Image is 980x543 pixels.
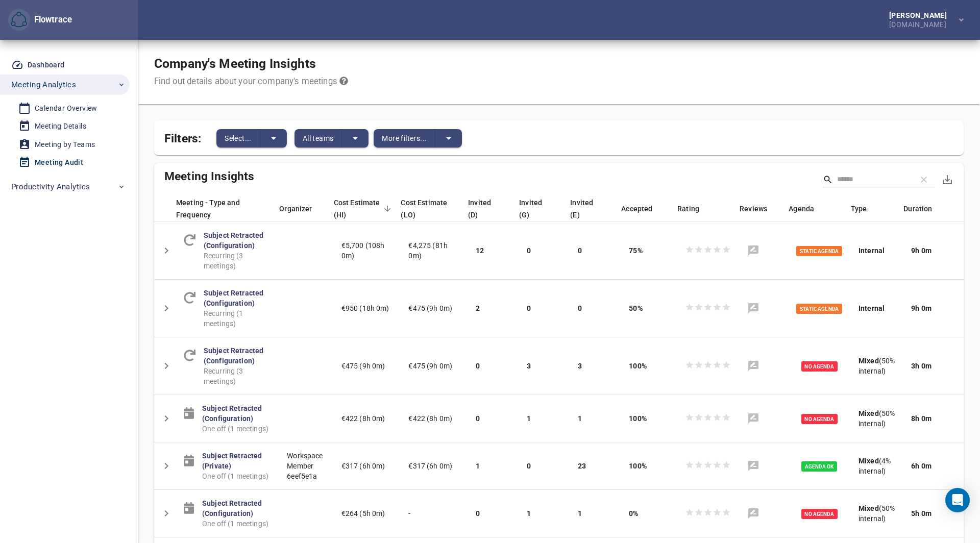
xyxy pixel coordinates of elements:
span: 100% [629,362,647,370]
div: Flowtrace [30,14,72,26]
td: €317 (6h 0m) [400,442,468,490]
div: Agenda [789,203,850,215]
button: Detail panel visibility toggle [154,501,179,526]
span: Select... [225,132,252,144]
span: 1 [527,509,531,517]
span: What % of internal (direct & group) invites are accepted. [621,203,652,215]
a: Subject Retracted (Configuration) [204,231,264,250]
div: Open Intercom Messenger [945,488,970,512]
span: One off (1 meetings) [202,424,271,434]
span: No Agenda [801,361,838,372]
span: Average rating from meeting participants who have accepted the meeting. [677,203,699,215]
span: 0% [629,509,638,517]
span: Duration [903,203,945,215]
div: No ratings found for this meeting. [685,460,731,472]
div: split button [374,129,462,147]
span: Organizer [279,203,325,215]
span: Formula: accepted invites * duration of events * hourly cost estimate. Cost estimate is based on ... [401,196,448,221]
svg: No reviews found for this meeting. [747,460,759,472]
div: No ratings found for this meeting. [685,303,731,314]
svg: No reviews found for this meeting. [747,302,759,314]
button: Flowtrace [8,9,30,31]
span: How many written feedbacks are available for this meeting. [740,203,767,215]
div: Duration [903,203,963,215]
div: [DOMAIN_NAME] [889,19,951,28]
div: No ratings found for this meeting. [685,245,731,257]
td: €264 (5h 0m) [333,490,401,537]
div: Meeting Details [35,120,86,133]
div: Type [851,203,902,215]
div: (50% internal) [859,356,895,376]
div: Meeting - Type and Frequency [176,196,278,221]
button: More filters... [374,129,435,147]
b: Mixed [859,409,879,417]
div: split button [216,129,287,147]
span: 2 [476,304,480,312]
h1: Company's Meeting Insights [154,56,348,71]
button: Detail panel visibility toggle [154,406,179,431]
span: 1 [578,414,582,423]
button: Select... [216,129,260,147]
a: Subject Retracted (Private) [202,452,262,470]
td: - [400,490,468,537]
span: More filters... [382,132,427,144]
span: 0 [476,414,480,423]
div: Invited (G) [519,196,569,221]
button: [PERSON_NAME][DOMAIN_NAME] [873,9,972,31]
span: 0 [476,362,480,370]
a: Subject Retracted (Configuration) [204,347,264,365]
div: Flowtrace [8,9,72,31]
div: [PERSON_NAME] [889,12,951,19]
span: 0 [578,304,582,312]
div: Meeting Audit [35,156,83,169]
span: Is internal meeting or does invitees contain external participants. [851,203,867,215]
div: (4% internal) [859,456,895,476]
span: 3 [578,362,582,370]
img: Flowtrace [11,12,27,28]
div: split button [295,129,369,147]
td: €475 (9h 0m) [333,337,401,395]
button: Export [935,167,960,192]
a: Subject Retracted (Configuration) [202,404,262,423]
div: 9h 0m [911,245,955,256]
span: Static Agenda [796,246,842,256]
span: Internal meeting participants invited directly to the meeting events. [468,196,498,221]
button: Detail panel visibility toggle [154,454,179,478]
svg: No reviews found for this meeting. [747,412,759,425]
span: 0 [578,246,582,255]
span: 12 [476,246,484,255]
svg: No reviews found for this meeting. [747,244,759,257]
td: €4,275 (81h 0m) [400,222,468,280]
a: Subject Retracted (Configuration) [204,289,264,307]
span: Agenda OK [801,461,837,472]
div: Cost Estimate (LO) [401,196,467,221]
div: 9h 0m [911,303,955,313]
div: (50% internal) [859,503,895,524]
div: No ratings found for this meeting. [685,508,731,520]
td: €422 (8h 0m) [333,395,401,442]
span: 100% [629,462,647,470]
button: Detail panel visibility toggle [154,354,179,378]
svg: Search [823,175,833,185]
span: Meeting - Type and Frequency [176,196,272,221]
span: Meeting Insights [164,163,254,185]
span: 0 [527,462,531,470]
b: Internal [859,246,885,255]
span: Filters: [164,126,201,147]
span: No Agenda [801,414,838,424]
div: 5h 0m [911,508,955,519]
b: Mixed [859,357,879,365]
div: Organizer [279,203,332,215]
td: Workspace Member 6eef5e1a [279,442,333,490]
span: Meeting Analytics [11,78,76,91]
div: Cost Estimate (HI) [334,196,400,221]
div: 3h 0m [911,361,955,371]
input: Search [837,172,909,187]
button: Detail panel visibility toggle [154,238,179,263]
span: Formula: (total invites - declined invites) * duration of events * hourly cost estimate. Cost est... [334,196,381,221]
a: Subject Retracted (Configuration) [202,499,262,517]
td: €475 (9h 0m) [400,337,468,395]
b: Internal [859,304,885,312]
span: 0 [527,304,531,312]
